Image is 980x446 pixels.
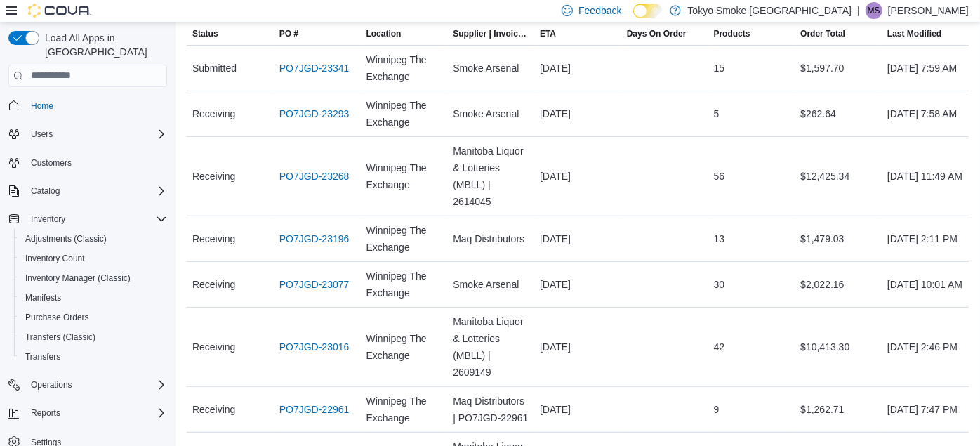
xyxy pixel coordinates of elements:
[866,2,882,19] div: Mike Skorianz
[14,229,173,249] button: Adjustments (Classic)
[274,22,361,45] button: PO #
[39,31,167,59] span: Load All Apps in [GEOGRAPHIC_DATA]
[534,270,621,299] div: [DATE]
[714,168,725,185] span: 56
[25,312,89,323] span: Purchase Orders
[3,403,173,423] button: Reports
[279,105,350,122] a: PO7JGD-23293
[279,276,350,293] a: PO7JGD-23077
[192,105,235,122] span: Receiving
[279,60,350,77] a: PO7JGD-23341
[887,28,941,39] span: Last Modified
[714,60,725,77] span: 15
[279,401,350,418] a: PO7JGD-22961
[534,100,621,128] div: [DATE]
[621,22,708,45] button: Days On Order
[366,222,442,256] span: Winnipeg The Exchange
[20,348,167,365] span: Transfers
[447,54,534,82] div: Smoke Arsenal
[25,405,66,421] button: Reports
[534,22,621,45] button: ETA
[366,51,442,85] span: Winnipeg The Exchange
[714,105,720,122] span: 5
[25,154,167,171] span: Customers
[20,289,67,306] a: Manifests
[192,168,235,185] span: Receiving
[25,98,59,114] a: Home
[20,289,167,306] span: Manifests
[3,96,173,116] button: Home
[795,333,882,361] div: $10,413.30
[279,28,298,39] span: PO #
[279,339,350,355] a: PO7JGD-23016
[25,253,85,264] span: Inventory Count
[20,270,167,287] span: Inventory Manager (Classic)
[882,225,969,253] div: [DATE] 2:11 PM
[3,124,173,144] button: Users
[192,401,235,418] span: Receiving
[187,22,274,45] button: Status
[25,405,167,421] span: Reports
[366,393,442,426] span: Winnipeg The Exchange
[20,348,66,365] a: Transfers
[447,137,534,216] div: Manitoba Liquor & Lotteries (MBLL) | 2614045
[882,54,969,82] div: [DATE] 7:59 AM
[714,230,725,247] span: 13
[31,214,65,225] span: Inventory
[20,270,136,287] a: Inventory Manager (Classic)
[14,249,173,268] button: Inventory Count
[25,183,167,199] span: Catalog
[25,351,60,362] span: Transfers
[795,100,882,128] div: $262.64
[20,230,167,247] span: Adjustments (Classic)
[25,126,58,143] button: Users
[366,28,402,39] div: Location
[20,250,167,267] span: Inventory Count
[279,230,350,247] a: PO7JGD-23196
[795,395,882,424] div: $1,262.71
[31,185,60,197] span: Catalog
[25,183,65,199] button: Catalog
[3,152,173,173] button: Customers
[14,327,173,347] button: Transfers (Classic)
[25,126,167,143] span: Users
[279,168,350,185] a: PO7JGD-23268
[540,28,556,39] span: ETA
[447,100,534,128] div: Smoke Arsenal
[25,376,167,393] span: Operations
[447,387,534,432] div: Maq Distributors | PO7JGD-22961
[25,376,78,393] button: Operations
[25,233,107,244] span: Adjustments (Classic)
[361,22,448,45] button: Location
[714,401,720,418] span: 9
[447,270,534,299] div: Smoke Arsenal
[447,225,534,253] div: Maq Distributors
[534,395,621,424] div: [DATE]
[714,339,725,355] span: 42
[25,211,167,228] span: Inventory
[868,2,880,19] span: MS
[192,339,235,355] span: Receiving
[888,2,969,19] p: [PERSON_NAME]
[28,4,91,18] img: Cova
[366,159,442,193] span: Winnipeg The Exchange
[31,129,53,140] span: Users
[795,162,882,190] div: $12,425.34
[795,270,882,299] div: $2,022.16
[882,22,969,45] button: Last Modified
[800,28,845,39] span: Order Total
[882,100,969,128] div: [DATE] 7:58 AM
[192,28,218,39] span: Status
[20,329,167,346] span: Transfers (Classic)
[31,407,60,419] span: Reports
[31,157,72,169] span: Customers
[25,211,71,228] button: Inventory
[882,162,969,190] div: [DATE] 11:49 AM
[366,97,442,131] span: Winnipeg The Exchange
[25,332,95,343] span: Transfers (Classic)
[20,250,91,267] a: Inventory Count
[20,230,112,247] a: Adjustments (Classic)
[534,162,621,190] div: [DATE]
[627,28,687,39] span: Days On Order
